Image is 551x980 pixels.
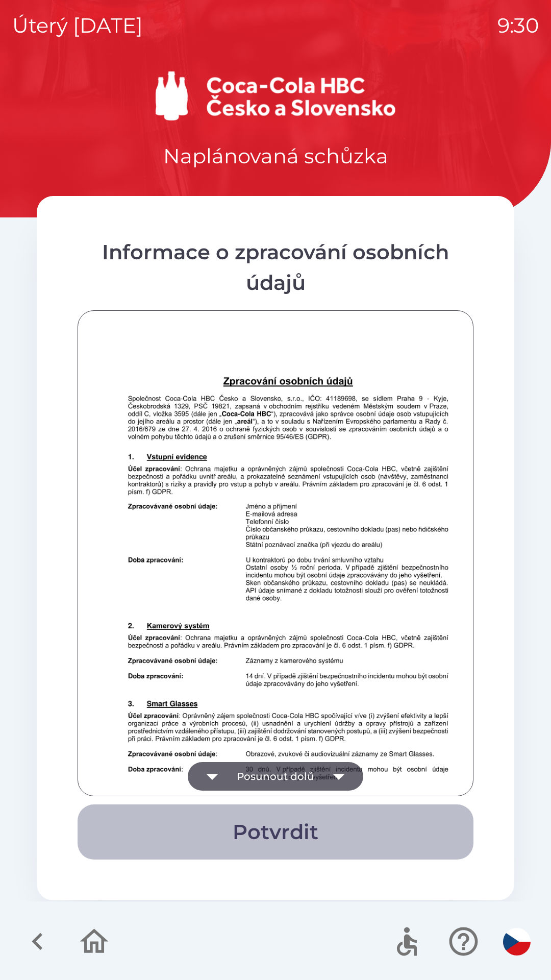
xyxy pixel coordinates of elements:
[497,10,539,41] p: 9:30
[90,344,486,903] img: Q8CASBIBAEgkAQCAJBIAjMjkAEwuyQpsEgEASCQBAIAkEgCASBILBcBCIQljt36XkQCAJBIAgEgSAQBIJAEJgdgQiE2SFNg0E...
[163,141,388,171] p: Naplánovaná schůzka
[503,928,531,955] img: cs flag
[188,762,363,791] button: Posunout dolů
[37,71,514,120] img: Logo
[12,10,143,41] p: úterý [DATE]
[78,804,473,860] button: Potvrdit
[78,237,473,298] div: Informace o zpracování osobních údajů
